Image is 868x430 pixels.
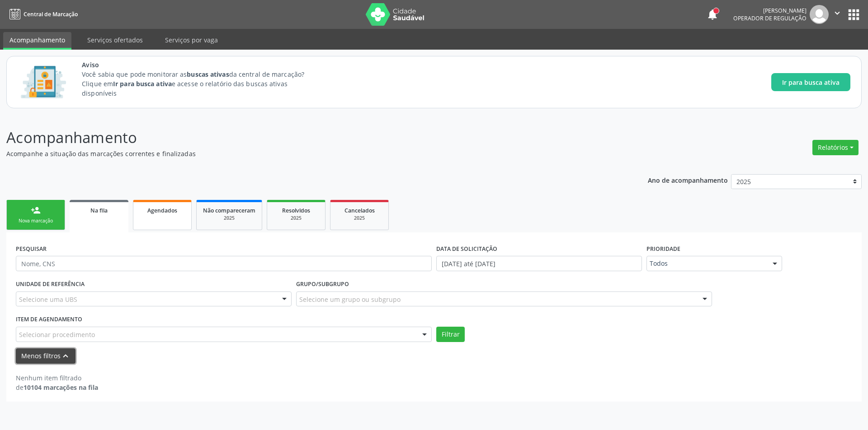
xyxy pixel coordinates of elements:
[282,207,310,214] span: Resolvidos
[650,259,764,268] span: Todos
[3,32,71,50] a: Acompanhamento
[147,207,177,214] span: Agendados
[24,10,78,18] span: Central de Marcação
[13,217,58,224] div: Nova marcação
[771,73,850,91] button: Ir para busca ativa
[24,383,98,392] strong: 10104 marcações na fila
[187,70,229,79] strong: buscas ativas
[344,207,375,214] span: Cancelados
[16,348,75,364] button: Menos filtroskeyboard_arrow_up
[648,174,728,185] p: Ano de acompanhamento
[81,32,149,48] a: Serviços ofertados
[296,277,349,291] label: Grupo/Subgrupo
[646,242,680,256] label: Prioridade
[274,215,319,222] div: 2025
[337,215,382,222] div: 2025
[812,140,859,155] button: Relatórios
[16,256,432,271] input: Nome, CNS
[19,295,77,304] span: Selecione uma UBS
[16,242,47,256] label: PESQUISAR
[90,207,108,214] span: Na fila
[832,8,842,18] i: 
[82,69,321,98] p: Você sabia que pode monitorar as da central de marcação? Clique em e acesse o relatório das busca...
[16,383,98,392] div: de
[18,62,69,102] img: Imagem de CalloutCard
[810,5,829,24] img: img
[829,5,846,24] button: 
[436,256,642,271] input: Selecione um intervalo
[6,149,605,158] p: Acompanhe a situação das marcações correntes e finalizadas
[6,126,605,149] p: Acompanhamento
[61,351,71,361] i: keyboard_arrow_up
[436,327,465,342] button: Filtrar
[846,7,862,23] button: apps
[733,7,807,14] div: [PERSON_NAME]
[299,295,401,304] span: Selecione um grupo ou subgrupo
[782,78,840,87] span: Ir para busca ativa
[733,14,807,22] span: Operador de regulação
[16,313,82,327] label: Item de agendamento
[6,7,78,22] a: Central de Marcação
[203,215,255,222] div: 2025
[16,277,85,291] label: UNIDADE DE REFERÊNCIA
[203,207,255,214] span: Não compareceram
[19,330,95,339] span: Selecionar procedimento
[159,32,224,48] a: Serviços por vaga
[82,60,321,69] span: Aviso
[113,79,172,88] strong: Ir para busca ativa
[706,8,719,21] button: notifications
[16,373,98,383] div: Nenhum item filtrado
[436,242,497,256] label: DATA DE SOLICITAÇÃO
[31,205,41,215] div: person_add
